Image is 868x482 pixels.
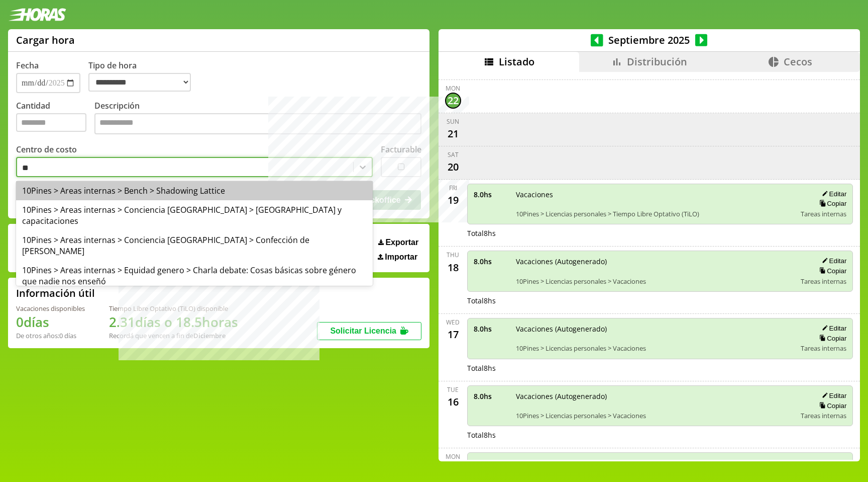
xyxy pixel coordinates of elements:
[446,452,460,461] div: Mon
[516,344,794,353] span: 10Pines > Licencias personales > Vacaciones
[94,113,421,134] textarea: Descripción
[16,113,86,132] input: Cantidad
[474,324,509,334] span: 8.0 hs
[516,190,794,199] span: Vacaciones
[467,296,853,305] div: Total 8 hs
[819,190,846,198] button: Editar
[819,324,846,333] button: Editar
[445,394,461,410] div: 16
[819,459,846,467] button: Editar
[385,253,417,262] span: Importar
[109,304,238,313] div: Tiempo Libre Optativo (TiLO) disponible
[516,459,794,468] span: Vacaciones (Autogenerado)
[467,430,853,440] div: Total 8 hs
[467,363,853,373] div: Total 8 hs
[449,184,457,192] div: Fri
[88,60,199,93] label: Tipo de hora
[446,318,460,327] div: Wed
[88,73,191,92] select: Tipo de hora
[516,411,794,420] span: 10Pines > Licencias personales > Vacaciones
[445,93,461,109] div: 22
[109,313,238,331] h1: 2.31 días o 18.5 horas
[474,391,509,401] span: 8.0 hs
[627,55,687,68] span: Distribución
[474,190,509,199] span: 8.0 hs
[801,411,846,420] span: Tareas internas
[819,391,846,400] button: Editar
[445,327,461,343] div: 17
[16,230,373,261] div: 10Pines > Areas internas > Conciencia [GEOGRAPHIC_DATA] > Confección de [PERSON_NAME]
[801,209,846,218] span: Tareas internas
[381,144,421,155] label: Facturable
[317,322,421,340] button: Solicitar Licencia
[445,126,461,142] div: 21
[801,277,846,286] span: Tareas internas
[499,55,534,68] span: Listado
[16,33,75,47] h1: Cargar hora
[16,261,373,291] div: 10Pines > Areas internas > Equidad genero > Charla debate: Cosas básicas sobre género que nadie n...
[603,33,695,47] span: Septiembre 2025
[16,60,39,71] label: Fecha
[516,391,794,401] span: Vacaciones (Autogenerado)
[474,257,509,266] span: 8.0 hs
[816,267,846,275] button: Copiar
[330,327,396,335] span: Solicitar Licencia
[467,228,853,238] div: Total 8 hs
[516,257,794,266] span: Vacaciones (Autogenerado)
[447,117,459,126] div: Sun
[16,286,95,300] h2: Información útil
[516,324,794,334] span: Vacaciones (Autogenerado)
[16,144,77,155] label: Centro de costo
[16,304,85,313] div: Vacaciones disponibles
[385,238,418,247] span: Exportar
[16,100,94,137] label: Cantidad
[816,401,846,410] button: Copiar
[446,84,460,93] div: Mon
[94,100,421,137] label: Descripción
[8,8,66,21] img: logotipo
[474,459,509,468] span: 8.0 hs
[784,55,812,68] span: Cecos
[16,331,85,340] div: De otros años: 0 días
[16,200,373,230] div: 10Pines > Areas internas > Conciencia [GEOGRAPHIC_DATA] > [GEOGRAPHIC_DATA] y capacitaciones
[109,331,238,340] div: Recordá que vencen a fin de
[816,334,846,343] button: Copiar
[16,181,373,200] div: 10Pines > Areas internas > Bench > Shadowing Lattice
[445,259,461,275] div: 18
[516,209,794,218] span: 10Pines > Licencias personales > Tiempo Libre Optativo (TiLO)
[447,251,459,259] div: Thu
[816,199,846,208] button: Copiar
[375,237,421,248] button: Exportar
[193,331,226,340] b: Diciembre
[445,192,461,208] div: 19
[448,150,459,159] div: Sat
[801,344,846,353] span: Tareas internas
[819,257,846,265] button: Editar
[447,385,459,394] div: Tue
[516,277,794,286] span: 10Pines > Licencias personales > Vacaciones
[445,159,461,175] div: 20
[16,313,85,331] h1: 0 días
[439,72,860,460] div: scrollable content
